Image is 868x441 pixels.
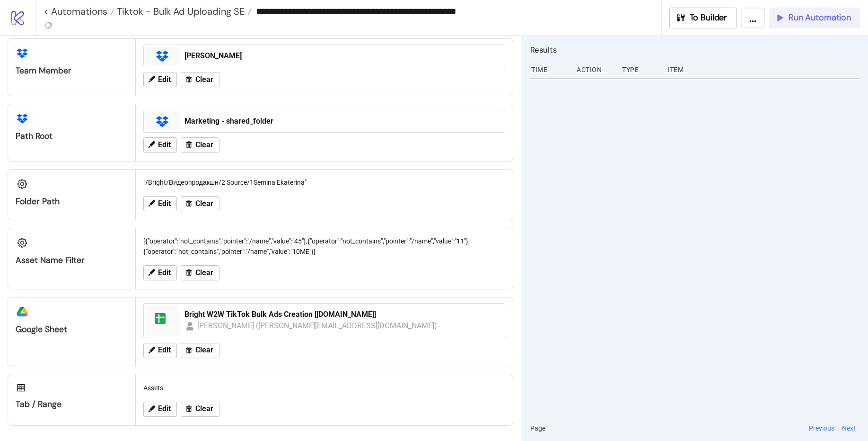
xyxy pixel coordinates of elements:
[16,255,128,266] div: Asset Name Filter
[158,75,171,84] span: Edit
[181,137,219,153] button: Clear
[140,379,509,397] div: Assets
[143,137,177,153] button: Edit
[195,141,213,149] span: Clear
[181,402,219,417] button: Clear
[181,72,219,87] button: Clear
[44,7,114,16] a: < Automations
[789,12,851,23] span: Run Automation
[621,61,660,79] div: Type
[741,8,765,28] button: ...
[143,265,177,280] button: Edit
[143,72,177,87] button: Edit
[114,5,245,18] span: Tiktok - Bulk Ad Uploading SE
[16,131,128,142] div: Path Root
[195,346,213,354] span: Clear
[16,399,128,410] div: Tab / Range
[140,173,509,191] div: "/Bright/Видеопродакшн/2 Source/1Semina Ekaterina"
[158,269,171,277] span: Edit
[669,8,737,28] button: To Builder
[140,232,509,261] div: [{"operator":"not_contains","pointer":"/name","value":"45"},{"operator":"not_contains","pointer":...
[143,402,177,417] button: Edit
[839,423,859,433] button: Next
[158,405,171,413] span: Edit
[530,61,569,79] div: Time
[184,309,499,320] div: Bright W2W TikTok Bulk Ads Creation [[DOMAIN_NAME]]
[530,44,860,56] h2: Results
[690,12,728,23] span: To Builder
[530,423,545,433] span: Page
[806,423,837,433] button: Previous
[197,320,438,332] div: [PERSON_NAME] ([PERSON_NAME][EMAIL_ADDRESS][DOMAIN_NAME])
[181,343,219,358] button: Clear
[195,75,213,84] span: Clear
[181,265,219,280] button: Clear
[158,199,171,208] span: Edit
[158,346,171,354] span: Edit
[769,8,860,28] button: Run Automation
[181,196,219,211] button: Clear
[158,141,171,149] span: Edit
[16,65,128,76] div: Team Member
[184,51,499,61] div: [PERSON_NAME]
[114,7,252,16] a: Tiktok - Bulk Ad Uploading SE
[16,324,128,335] div: Google Sheet
[143,343,177,358] button: Edit
[195,405,213,413] span: Clear
[195,199,213,208] span: Clear
[184,116,499,126] div: Marketing - shared_folder
[666,61,860,79] div: Item
[143,196,177,211] button: Edit
[16,196,128,207] div: Folder Path
[576,61,614,79] div: Action
[195,269,213,277] span: Clear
